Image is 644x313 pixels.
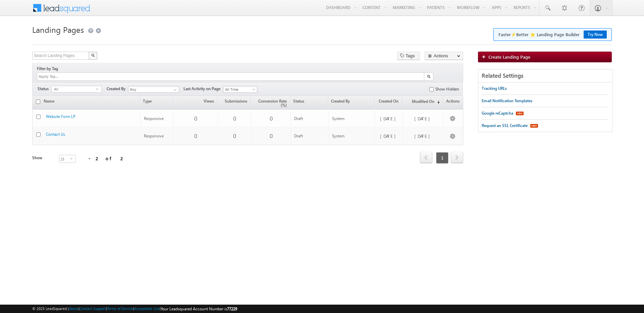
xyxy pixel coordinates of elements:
[435,86,459,92] label: Show Hidden
[482,123,528,129] div: Request an SSL Certificate
[482,82,507,95] a: Tracking URLs
[482,98,532,104] div: Email Notification Templates
[584,30,607,39] button: Try Now
[380,116,399,121] span: [DATE]
[375,97,402,109] a: Created On
[498,32,580,38] div: Faster⚡Better ⭐ Landing Page Builder
[482,85,507,91] div: Tracking URLs
[482,55,488,59] img: add_icon.png
[227,306,237,311] span: 77229
[144,116,170,122] div: Responsive
[161,306,237,311] span: Your Leadsquared Account Number is
[414,116,433,121] span: [DATE]
[488,54,530,60] span: Create Landing Page
[223,86,255,92] span: All Time
[436,152,448,164] span: 1
[69,306,78,311] a: About
[414,133,433,139] span: [DATE]
[329,97,374,109] a: Created By
[294,116,325,122] div: Draft
[402,97,443,109] a: Modified On(sorted descending)
[141,97,173,109] a: Type
[221,133,248,139] div: 0
[70,157,75,160] span: select
[332,133,372,139] div: System
[46,114,75,119] a: Website Form LP
[380,133,399,139] span: [DATE]
[36,100,40,104] input: Check all records
[294,133,325,139] div: Draft
[38,86,51,92] span: Status
[170,86,178,93] a: Show All Items
[38,74,78,79] input: Apply Tag...
[251,97,290,109] a: Conversion Rate (%)
[107,306,133,311] a: Terms of Service
[255,133,287,139] div: 0
[128,86,179,93] input: Type to Search
[425,52,463,60] button: Actions
[96,87,101,90] span: select
[183,86,223,92] span: Last Activity on Page
[32,24,84,35] span: Landing Pages
[420,152,432,163] a: prev
[223,86,257,93] a: All Time
[434,99,440,105] span: (sorted descending)
[134,306,160,311] a: Acceptable Use
[177,116,215,122] div: 0
[478,69,612,82] div: Related Settings
[91,54,95,57] img: Search
[32,155,54,161] div: Show
[52,86,96,92] span: All
[397,52,420,60] button: Tags
[72,154,125,162] div: 1 - 2 of 2
[482,120,528,132] a: Request an SSL Certificate
[177,133,215,139] div: 0
[79,306,106,311] a: Contact Support
[32,306,237,312] span: © 2025 LeadSquared | | | | |
[59,155,70,163] span: 25
[173,97,217,109] a: Views
[444,97,463,109] span: Actions
[255,116,287,122] div: 0
[482,110,513,116] div: Google reCaptcha
[144,133,170,139] div: Responsive
[37,65,60,72] div: Filter by Tag
[427,75,430,78] img: Search
[221,116,248,122] div: 0
[46,132,65,137] a: Contact Us
[41,97,122,109] a: Name
[218,97,251,109] a: Submissions
[451,152,463,163] a: next
[482,95,532,107] a: Email Notification Templates
[291,97,328,109] a: Status
[332,116,372,122] div: System
[107,86,128,92] span: Created By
